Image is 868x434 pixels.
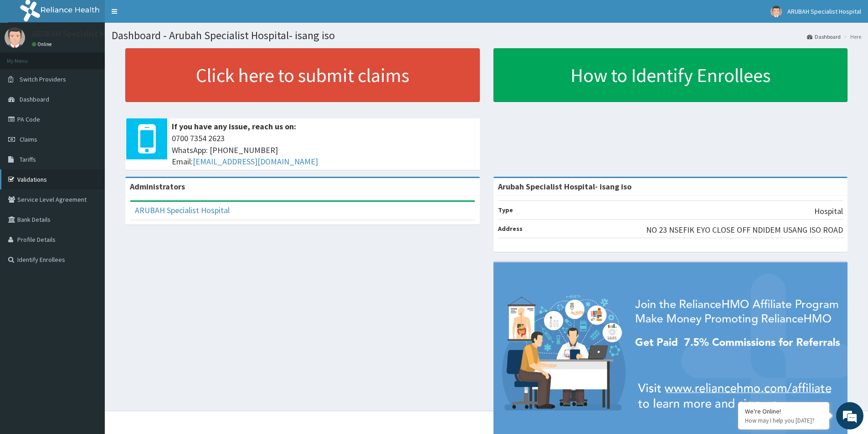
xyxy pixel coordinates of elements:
a: Click here to submit claims [125,48,480,102]
img: User Image [770,6,782,17]
span: Claims [20,135,37,143]
p: ARUBAH Specialist Hospital [32,30,130,38]
p: NO 23 NSEFIK EYO CLOSE OFF NDIDEM USANG ISO ROAD [646,224,843,236]
a: How to Identify Enrollees [493,48,848,102]
b: Administrators [130,181,185,192]
a: Online [32,41,54,47]
strong: Arubah Specialist Hospital- isang iso [498,181,632,192]
span: We're online! [53,115,126,207]
h1: Dashboard - Arubah Specialist Hospital- isang iso [112,30,861,41]
img: User Image [5,27,25,48]
a: ARUBAH Specialist Hospital [135,205,230,215]
span: Switch Providers [20,75,66,83]
span: Tariffs [20,155,36,163]
span: 0700 7354 2623 WhatsApp: [PHONE_NUMBER] Email: [172,133,475,168]
a: Dashboard [807,33,841,41]
span: ARUBAH Specialist Hospital [787,7,861,15]
b: Type [498,206,513,214]
b: Address [498,225,523,233]
div: Minimize live chat window [149,5,171,26]
div: We're Online! [745,407,822,415]
p: Hospital [814,205,843,217]
a: [EMAIL_ADDRESS][DOMAIN_NAME] [193,156,318,167]
li: Here [842,33,861,41]
textarea: Type your message and hit 'Enter' [5,249,174,281]
b: If you have any issue, reach us on: [172,121,296,132]
p: How may I help you today? [745,417,822,424]
span: Dashboard [20,95,49,103]
img: d_794563401_company_1708531726252_794563401 [17,46,37,68]
div: Chat with us now [47,51,153,63]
